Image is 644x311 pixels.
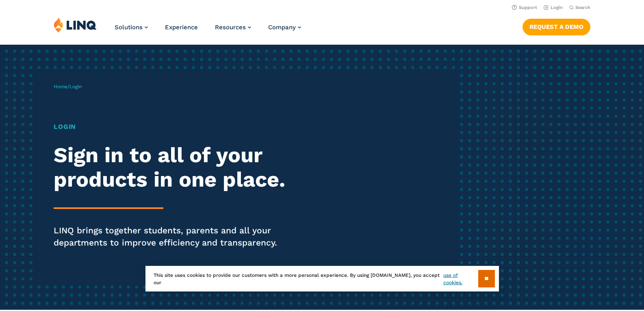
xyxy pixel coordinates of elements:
[54,143,302,192] h2: Sign in to all of your products in one place.
[268,24,296,31] span: Company
[215,24,246,31] span: Resources
[523,19,590,35] a: Request a Demo
[115,24,143,31] span: Solutions
[54,122,302,132] h1: Login
[523,17,590,35] nav: Button Navigation
[115,24,148,31] a: Solutions
[165,24,198,31] a: Experience
[54,84,67,89] a: Home
[54,224,302,249] p: LINQ brings together students, parents and all your departments to improve efficiency and transpa...
[69,84,82,89] span: Login
[115,17,301,44] nav: Primary Navigation
[569,4,590,11] button: Open Search Bar
[544,5,563,10] a: Login
[268,24,301,31] a: Company
[575,5,590,10] span: Search
[215,24,251,31] a: Resources
[54,17,97,33] img: LINQ | K‑12 Software
[145,266,499,291] div: This site uses cookies to provide our customers with a more personal experience. By using [DOMAIN...
[512,5,537,10] a: Support
[54,84,82,89] span: /
[443,272,478,286] a: use of cookies.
